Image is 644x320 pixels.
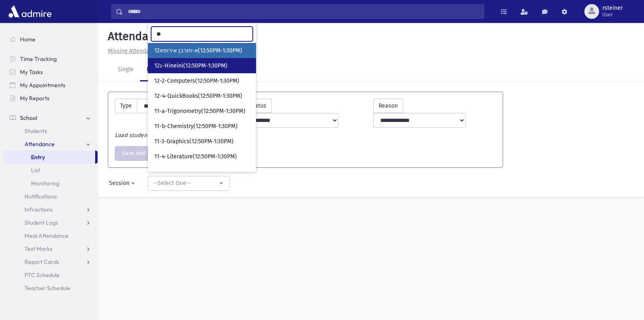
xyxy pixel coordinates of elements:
span: School [20,114,37,122]
span: Home [20,36,36,43]
div: Load students to select [111,131,500,140]
span: Report Cards [25,258,59,266]
button: Session [104,176,141,191]
h5: Attendance Entry [105,29,196,43]
a: School [3,111,98,124]
a: My Appointments [3,79,98,92]
label: Status [244,99,272,113]
a: Test Marks [3,242,98,255]
label: Type [115,99,137,113]
span: 12ג-Hineini(12:50PM-1:30PM) [154,62,227,70]
span: Meal Attendance [25,232,69,239]
label: Reason [373,99,403,113]
a: Student Logs [3,216,98,229]
a: Entry [3,151,95,164]
span: Infractions [25,206,53,213]
a: Meal Attendance [3,229,98,242]
span: My Tasks [20,68,43,76]
a: Notifications [3,190,98,203]
div: Session [109,179,129,187]
button: --Select One-- [148,176,230,191]
a: Home [3,33,98,46]
span: Attendance [25,140,55,148]
span: 10-2-Geometry(12:50PM-1:30PM) [154,168,237,176]
span: rsteiner [602,5,623,11]
a: Students [3,124,98,137]
img: AdmirePro [7,3,53,20]
span: Student Logs [25,219,58,226]
span: 11-b-Chemistry(12:50PM-1:30PM) [154,122,238,131]
span: Notifications [25,193,57,200]
span: Time Tracking [20,55,57,63]
span: My Reports [20,95,49,102]
span: Monitoring [31,180,59,187]
span: Test Marks [25,245,52,252]
a: Report Cards [3,255,98,268]
span: Entry [31,153,45,161]
span: 11-a-Trigonometry(12:50PM-1:30PM) [154,107,245,115]
a: List [3,164,98,177]
span: 12-2-Computers(12:50PM-1:30PM) [154,77,239,85]
span: Teacher Schedule [25,284,70,292]
span: PTC Schedule [25,271,60,279]
a: Missing Attendance History [105,47,179,54]
span: Students [25,127,47,135]
u: Missing Attendance History [108,47,179,54]
a: My Reports [3,92,98,105]
a: Teacher Schedule [3,282,98,295]
span: My Appointments [20,81,65,89]
span: 12א-חורבן אירופא(12:50PM-1:30PM) [154,47,242,55]
button: Save and Print [115,146,167,161]
a: Infractions [3,203,98,216]
a: My Tasks [3,65,98,79]
span: 12-4-QuickBooks(12:50PM-1:30PM) [154,92,242,100]
input: Search [151,27,253,41]
a: Bulk [140,59,165,81]
span: 11-3-Graphics(12:50PM-1:30PM) [154,137,234,146]
a: Monitoring [3,177,98,190]
a: Time Tracking [3,52,98,65]
a: Single [111,59,140,81]
span: User [602,11,623,18]
a: PTC Schedule [3,268,98,282]
div: --Select One-- [153,179,218,187]
a: Attendance [3,137,98,151]
span: List [31,167,40,174]
span: 11-4-Literature(12:50PM-1:30PM) [154,153,237,161]
input: Search [123,4,484,19]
